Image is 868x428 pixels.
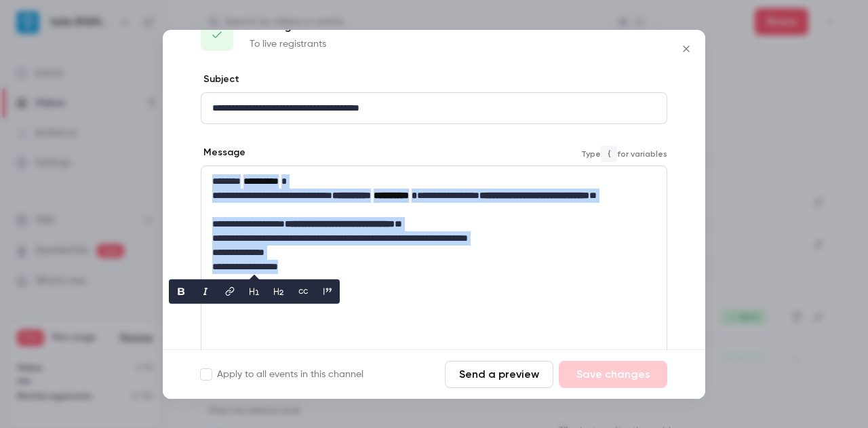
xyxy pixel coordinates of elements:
[201,146,245,159] label: Message
[250,37,368,51] p: To live registrants
[195,280,216,302] button: italic
[601,146,617,162] code: {
[317,280,338,302] button: blockquote
[201,73,239,86] label: Subject
[673,35,700,62] button: Close
[170,280,192,302] button: bold
[201,93,667,123] div: editor
[201,368,363,381] label: Apply to all events in this channel
[581,146,667,162] span: Type for variables
[201,166,667,282] div: editor
[219,280,241,302] button: link
[445,361,553,388] button: Send a preview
